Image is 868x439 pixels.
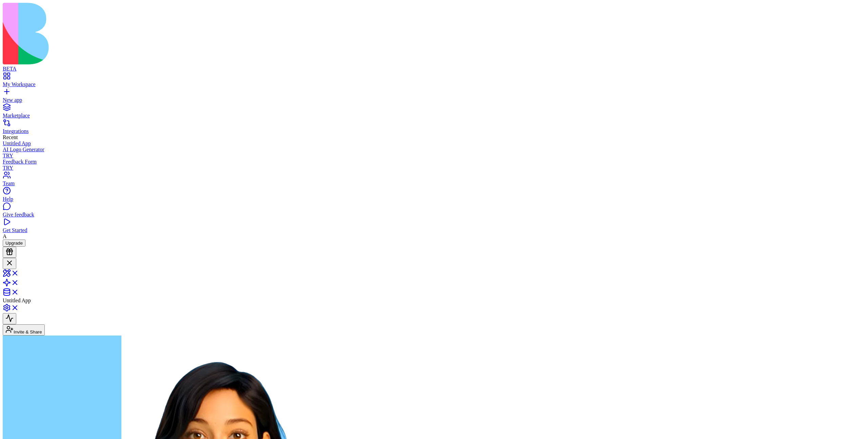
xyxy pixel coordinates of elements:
[3,91,865,103] a: New app
[3,81,865,88] div: My Workspace
[3,212,865,218] div: Give feedback
[3,60,865,72] a: BETA
[3,165,865,171] div: TRY
[3,3,275,64] img: logo
[3,153,865,159] div: TRY
[3,159,865,165] div: Feedback Form
[3,107,865,119] a: Marketplace
[3,221,865,233] a: Get Started
[3,206,865,218] a: Give feedback
[3,113,865,119] div: Marketplace
[3,122,865,134] a: Integrations
[3,324,45,336] button: Invite & Share
[3,140,865,147] a: Untitled App
[3,147,865,159] a: AI Logo GeneratorTRY
[3,190,865,202] a: Help
[3,66,865,72] div: BETA
[3,240,25,247] button: Upgrade
[3,147,865,153] div: AI Logo Generator
[3,180,865,187] div: Team
[3,240,25,246] a: Upgrade
[3,75,865,88] a: My Workspace
[3,128,865,134] div: Integrations
[3,196,865,202] div: Help
[3,233,7,239] span: A
[3,298,31,303] span: Untitled App
[3,97,865,103] div: New app
[3,227,865,233] div: Get Started
[3,174,865,187] a: Team
[3,159,865,171] a: Feedback FormTRY
[3,134,18,140] span: Recent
